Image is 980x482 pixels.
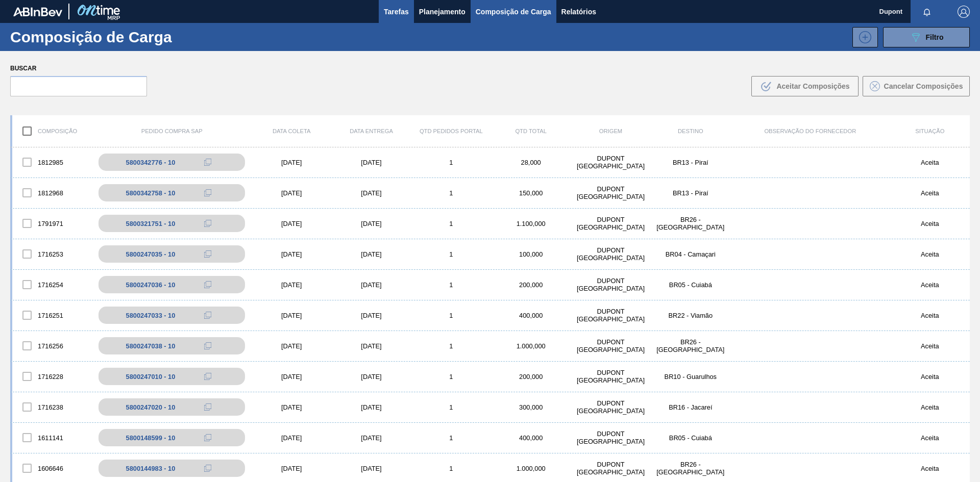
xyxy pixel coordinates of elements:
[491,281,571,289] div: 200,000
[12,120,92,142] div: Composição
[491,250,571,258] div: 100,000
[651,250,730,258] div: BR04 - Camaçari
[890,250,970,258] div: Aceita
[198,401,218,413] div: Copiar
[331,189,411,197] div: [DATE]
[12,182,92,204] div: 1812968
[884,82,963,90] span: Cancelar Composições
[571,155,650,170] div: DUPONT BRASIL
[198,217,218,230] div: Copiar
[890,220,970,227] div: Aceita
[491,465,571,472] div: 1.000,000
[571,128,650,134] div: Origem
[890,434,970,442] div: Aceita
[13,7,62,16] img: TNhmsLtSVTkK8tSr43FrP2fwEKptu5GPRR3wAAAABJRU5ErkJggg==
[12,151,92,173] div: 1812985
[252,159,331,166] div: [DATE]
[198,278,218,291] div: Copiar
[571,461,650,476] div: DUPONT BRASIL
[651,373,730,380] div: BR10 - Guarulhos
[491,128,571,134] div: Qtd Total
[491,342,571,350] div: 1.000,000
[651,189,730,197] div: BR13 - Piraí
[411,189,491,197] div: 1
[12,366,92,387] div: 1716228
[198,370,218,383] div: Copiar
[12,243,92,265] div: 1716253
[12,458,92,479] div: 1606646
[126,403,176,411] div: 5800247020 - 10
[571,369,650,384] div: DUPONT BRASIL
[12,335,92,357] div: 1716256
[776,82,849,90] span: Aceitar Composições
[890,312,970,319] div: Aceita
[751,76,859,96] button: Aceitar Composições
[411,159,491,166] div: 1
[126,281,176,289] div: 5800247036 - 10
[491,403,571,411] div: 300,000
[331,128,411,134] div: Data entrega
[331,312,411,319] div: [DATE]
[198,462,218,474] div: Copiar
[126,312,176,319] div: 5800247033 - 10
[411,250,491,258] div: 1
[10,61,147,76] label: Buscar
[331,250,411,258] div: [DATE]
[126,342,176,350] div: 5800247038 - 10
[651,461,730,476] div: BR26 - Uberlândia
[571,185,650,200] div: DUPONT BRASIL
[331,342,411,350] div: [DATE]
[12,396,92,418] div: 1716238
[126,189,176,197] div: 5800342758 - 10
[12,305,92,326] div: 1716251
[651,159,730,166] div: BR13 - Piraí
[571,216,650,231] div: DUPONT BRASIL
[198,432,218,444] div: Copiar
[411,373,491,380] div: 1
[890,281,970,289] div: Aceita
[890,159,970,166] div: Aceita
[252,434,331,442] div: [DATE]
[571,430,650,445] div: DUPONT BRASIL
[890,128,970,134] div: Situação
[331,159,411,166] div: [DATE]
[651,434,730,442] div: BR05 - Cuiabá
[411,312,491,319] div: 1
[10,31,179,43] h1: Composição de Carga
[126,373,176,380] div: 5800247010 - 10
[126,465,176,472] div: 5800144983 - 10
[651,128,730,134] div: Destino
[491,373,571,380] div: 200,000
[331,373,411,380] div: [DATE]
[126,250,176,258] div: 5800247035 - 10
[126,434,176,442] div: 5800148599 - 10
[651,403,730,411] div: BR16 - Jacareí
[571,308,650,323] div: DUPONT BRASIL
[198,340,218,352] div: Copiar
[491,159,571,166] div: 28,000
[411,434,491,442] div: 1
[890,403,970,411] div: Aceita
[198,187,218,199] div: Copiar
[890,373,970,380] div: Aceita
[651,216,730,231] div: BR26 - Uberlândia
[198,309,218,321] div: Copiar
[926,33,944,41] span: Filtro
[571,399,650,415] div: DUPONT BRASIL
[571,277,650,292] div: DUPONT BRASIL
[198,248,218,260] div: Copiar
[12,213,92,234] div: 1791971
[651,338,730,353] div: BR26 - Uberlândia
[331,403,411,411] div: [DATE]
[252,189,331,197] div: [DATE]
[476,6,551,18] span: Composição de Carga
[491,189,571,197] div: 150,000
[331,220,411,227] div: [DATE]
[730,128,890,134] div: Observação do Fornecedor
[561,6,596,18] span: Relatórios
[571,246,650,262] div: DUPONT BRASIL
[252,128,331,134] div: Data coleta
[252,342,331,350] div: [DATE]
[331,465,411,472] div: [DATE]
[384,6,409,18] span: Tarefas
